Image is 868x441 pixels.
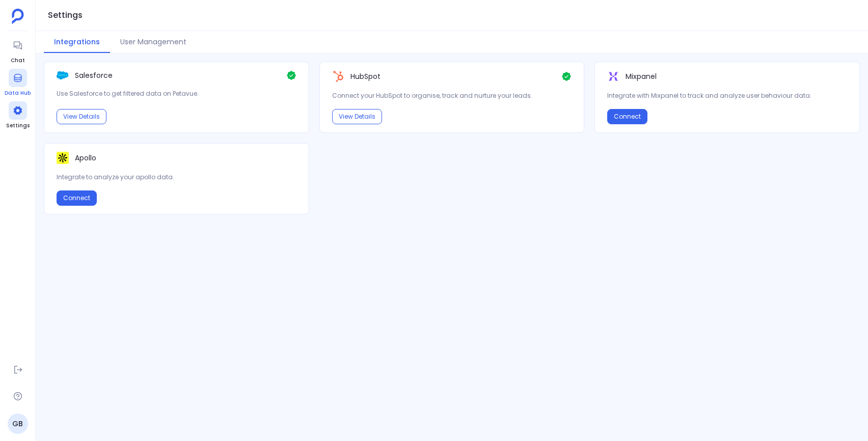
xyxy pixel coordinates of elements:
p: Salesforce [75,70,113,80]
a: Settings [6,101,30,130]
button: View Details [57,109,106,124]
span: Settings [6,122,30,130]
a: Chat [9,36,27,65]
button: User Management [110,31,197,53]
span: Chat [9,57,27,65]
p: Use Salesforce to get filtered data on Petavue. [57,89,296,99]
button: Connect [57,190,97,206]
p: Integrate to analyze your apollo data. [57,172,296,182]
img: petavue logo [12,9,24,24]
span: Data Hub [5,89,31,97]
p: Mixpanel [626,71,657,81]
h1: Settings [48,8,83,22]
p: Connect your HubSpot to organise, track and nurture your leads. [332,91,572,101]
p: HubSpot [350,71,381,81]
a: Data Hub [5,69,31,97]
button: Integrations [44,31,110,53]
a: GB [8,414,28,434]
p: Apollo [75,153,96,163]
p: Integrate with Mixpanel to track and analyze user behaviour data. [607,91,847,101]
img: Check Icon [561,70,572,82]
button: Connect [607,109,647,124]
button: View Details [332,109,382,124]
img: Check Icon [286,70,296,80]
